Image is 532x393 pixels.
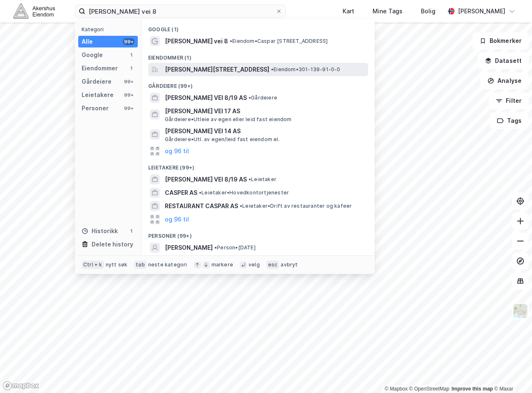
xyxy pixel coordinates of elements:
[199,189,289,196] span: Leietaker • Hovedkontortjenester
[266,261,279,269] div: esc
[214,244,217,251] span: •
[458,6,505,16] div: [PERSON_NAME]
[249,95,251,101] span: •
[199,189,201,196] span: •
[134,261,147,269] div: tab
[385,386,408,392] a: Mapbox
[85,5,276,17] input: Søk på adresse, matrikkel, gårdeiere, leietakere eller personer
[82,90,114,100] div: Leietakere
[82,50,103,60] div: Google
[409,386,450,392] a: OpenStreetMap
[240,203,242,209] span: •
[165,146,189,156] button: og 96 til
[13,4,55,18] img: akershus-eiendom-logo.9091f326c980b4bce74ccdd9f866810c.svg
[165,136,280,143] span: Gårdeiere • Utl. av egen/leid fast eiendom el.
[452,386,493,392] a: Improve this map
[165,36,228,46] span: [PERSON_NAME] vei 8
[478,52,529,69] button: Datasett
[373,6,403,16] div: Mine Tags
[82,261,104,269] div: Ctrl + k
[142,20,375,35] div: Google (1)
[249,176,276,183] span: Leietaker
[249,176,251,182] span: •
[165,188,197,198] span: CASPER AS
[123,38,134,45] div: 99+
[165,243,213,253] span: [PERSON_NAME]
[82,226,118,236] div: Historikk
[490,353,532,393] iframe: Chat Widget
[214,244,256,251] span: Person • [DATE]
[128,65,134,72] div: 1
[271,66,341,73] span: Eiendom • 301-139-91-0-0
[106,261,128,268] div: nytt søk
[249,95,277,101] span: Gårdeiere
[230,38,232,44] span: •
[490,112,529,129] button: Tags
[142,76,375,91] div: Gårdeiere (99+)
[82,77,112,87] div: Gårdeiere
[142,158,375,173] div: Leietakere (99+)
[165,201,238,211] span: RESTAURANT CASPAR AS
[165,126,365,136] span: [PERSON_NAME] VEI 14 AS
[165,174,247,184] span: [PERSON_NAME] VEI 8/19 AS
[230,38,328,45] span: Eiendom • Caspar [STREET_ADDRESS]
[123,92,134,98] div: 99+
[240,203,352,209] span: Leietaker • Drift av restauranter og kafeer
[82,63,118,73] div: Eiendommer
[271,66,273,72] span: •
[512,303,528,319] img: Z
[142,48,375,63] div: Eiendommer (1)
[249,261,260,268] div: velg
[165,116,292,123] span: Gårdeiere • Utleie av egen eller leid fast eiendom
[480,72,529,89] button: Analyse
[128,228,134,234] div: 1
[490,353,532,393] div: Kontrollprogram for chat
[472,32,529,49] button: Bokmerker
[281,261,298,268] div: avbryt
[421,6,435,16] div: Bolig
[165,106,365,116] span: [PERSON_NAME] VEI 17 AS
[82,37,93,47] div: Alle
[211,261,233,268] div: markere
[343,6,354,16] div: Kart
[2,381,39,391] a: Mapbox homepage
[82,26,138,32] div: Kategori
[123,78,134,85] div: 99+
[123,105,134,112] div: 99+
[92,239,133,249] div: Delete history
[82,103,109,113] div: Personer
[148,261,187,268] div: neste kategori
[165,214,189,224] button: og 96 til
[142,226,375,241] div: Personer (99+)
[128,52,134,58] div: 1
[165,93,247,103] span: [PERSON_NAME] VEI 8/19 AS
[489,92,529,109] button: Filter
[165,65,269,75] span: [PERSON_NAME][STREET_ADDRESS]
